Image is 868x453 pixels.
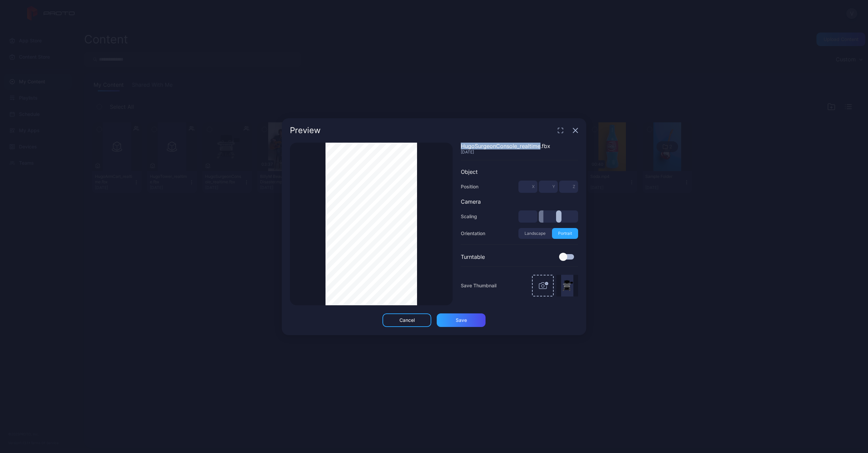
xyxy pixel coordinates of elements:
div: Scaling [461,212,477,221]
button: Save [437,313,486,327]
div: Turntable [461,253,485,260]
div: Cancel [399,317,415,323]
div: Camera [461,198,578,205]
span: Z [573,184,575,189]
img: Thumbnail [561,275,573,296]
span: X [532,184,535,189]
span: Save Thumbnail [461,282,496,290]
div: Object [461,168,578,175]
div: Preview [290,126,321,135]
div: Save [456,317,467,323]
div: HugoSurgeonConsole_realtime.fbx [461,143,578,149]
span: Y [552,184,555,189]
button: Cancel [382,313,431,327]
button: Landscape [518,228,552,239]
div: [DATE] [461,149,578,155]
div: Orientation [461,229,485,238]
button: Portrait [552,228,578,239]
div: Position [461,183,478,191]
